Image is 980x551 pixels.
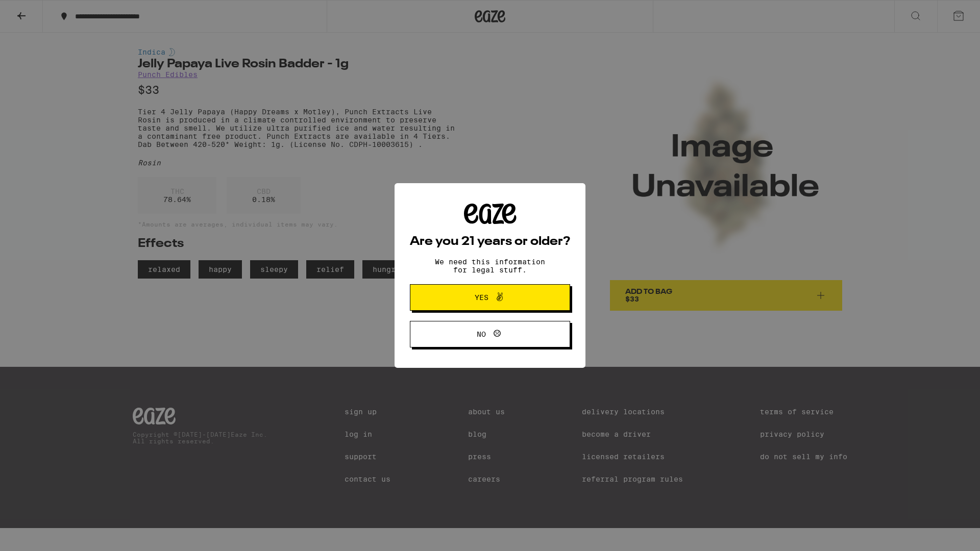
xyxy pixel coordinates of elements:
button: No [410,321,570,347]
p: We need this information for legal stuff. [426,258,554,274]
span: Yes [475,294,488,301]
button: Yes [410,284,570,311]
h2: Are you 21 years or older? [410,236,570,248]
span: No [477,331,486,338]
